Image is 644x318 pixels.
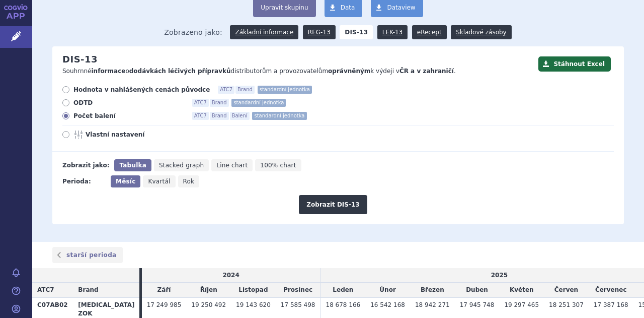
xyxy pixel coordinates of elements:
[276,283,320,298] td: Prosinec
[230,25,298,39] a: Základní informace
[119,162,146,169] span: Tabulka
[86,131,196,139] span: Vlastní nastavení
[340,25,373,39] strong: DIS-13
[191,301,226,308] span: 19 250 492
[52,247,123,263] a: starší perioda
[73,112,184,120] span: Počet balení
[192,99,209,107] span: ATC7
[451,25,511,39] a: Skladové zásoby
[186,283,231,298] td: Říjen
[370,301,405,308] span: 16 542 168
[260,162,296,169] span: 100% chart
[320,283,365,298] td: Leden
[129,68,231,75] strong: dodávkách léčivých přípravků
[230,112,250,120] span: Balení
[147,301,182,308] span: 17 249 985
[410,283,455,298] td: Březen
[92,68,126,75] strong: informace
[235,86,255,94] span: Brand
[164,25,222,39] span: Zobrazeno jako:
[455,283,500,298] td: Duben
[236,301,271,308] span: 19 143 620
[183,178,195,185] span: Rok
[303,25,336,39] a: REG-13
[62,54,98,65] h2: DIS-13
[281,301,315,308] span: 17 585 498
[341,4,355,11] span: Data
[62,67,533,76] p: Souhrnné o distributorům a provozovatelům k výdeji v .
[328,68,370,75] strong: oprávněným
[231,99,286,107] span: standardní jednotka
[549,301,584,308] span: 18 251 307
[594,301,628,308] span: 17 387 168
[210,99,229,107] span: Brand
[299,195,367,214] button: Zobrazit DIS-13
[116,178,135,185] span: Měsíc
[192,112,209,120] span: ATC7
[148,178,170,185] span: Kvartál
[460,301,495,308] span: 17 945 748
[377,25,408,39] a: LEK-13
[231,283,276,298] td: Listopad
[73,99,184,107] span: ODTD
[37,286,54,293] span: ATC7
[499,283,544,298] td: Květen
[326,301,361,308] span: 18 678 166
[252,112,306,120] span: standardní jednotka
[365,283,410,298] td: Únor
[258,86,312,94] span: standardní jednotka
[142,268,320,283] td: 2024
[504,301,539,308] span: 19 297 465
[159,162,204,169] span: Stacked graph
[216,162,248,169] span: Line chart
[412,25,447,39] a: eRecept
[387,4,415,11] span: Dataview
[415,301,450,308] span: 18 942 271
[62,159,109,171] div: Zobrazit jako:
[142,283,187,298] td: Září
[210,112,229,120] span: Brand
[73,86,210,94] span: Hodnota v nahlášených cenách původce
[62,175,106,187] div: Perioda:
[399,68,454,75] strong: ČR a v zahraničí
[544,283,589,298] td: Červen
[78,286,98,293] span: Brand
[538,56,611,72] button: Stáhnout Excel
[218,86,234,94] span: ATC7
[589,283,633,298] td: Červenec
